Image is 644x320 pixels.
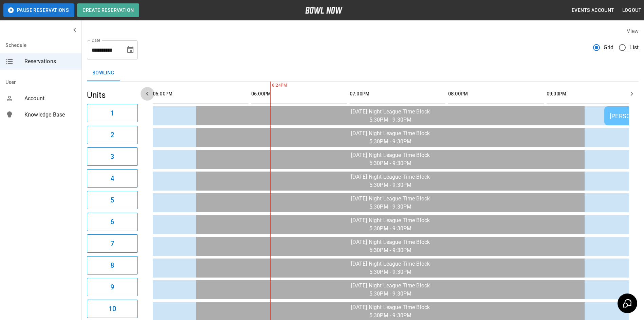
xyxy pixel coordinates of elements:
[110,108,114,119] h6: 1
[87,213,138,231] button: 6
[87,104,138,122] button: 1
[110,129,114,140] h6: 2
[3,3,74,17] button: Pause Reservations
[110,195,114,206] h6: 5
[87,90,138,101] h5: Units
[87,65,120,81] button: Bowling
[110,151,114,162] h6: 3
[87,147,138,166] button: 3
[110,260,114,271] h6: 8
[87,256,138,274] button: 8
[305,7,343,14] img: logo
[110,282,114,292] h6: 9
[87,234,138,253] button: 7
[87,278,138,296] button: 9
[24,57,76,66] span: Reservations
[24,111,76,119] span: Knowledge Base
[569,4,617,17] button: Events Account
[87,126,138,144] button: 2
[87,300,138,318] button: 10
[24,94,76,103] span: Account
[87,191,138,209] button: 5
[620,4,644,17] button: Logout
[110,216,114,227] h6: 6
[629,43,639,52] span: List
[627,28,639,34] label: View
[270,82,272,89] span: 6:24PM
[110,173,114,184] h6: 4
[604,43,614,52] span: Grid
[87,169,138,188] button: 4
[110,238,114,249] h6: 7
[77,3,139,17] button: Create Reservation
[87,65,639,81] div: inventory tabs
[109,303,116,314] h6: 10
[124,43,137,57] button: Choose date, selected date is Sep 5, 2025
